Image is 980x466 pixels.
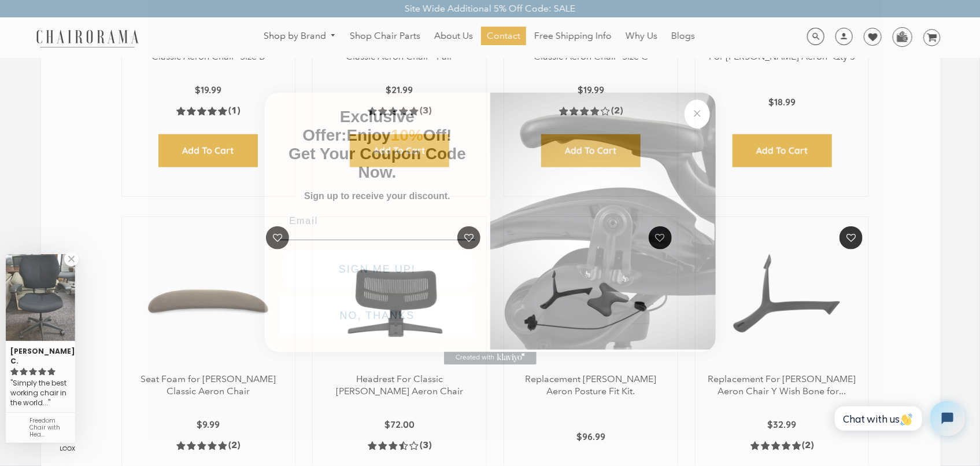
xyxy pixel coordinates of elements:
button: SIGN ME UP! [282,250,473,288]
iframe: Tidio Chat [822,391,975,446]
a: Created with Klaviyo - opens in a new tab [444,351,537,365]
input: Email [280,210,475,233]
span: Get Your Coupon Code Now. [289,145,466,181]
span: 10% [391,126,423,144]
span: Enjoy Off! [347,126,452,144]
button: NO, THANKS [280,296,475,335]
span: Sign up to receive your discount. [304,191,450,201]
span: Exclusive Offer: [302,108,415,144]
button: Close dialog [685,100,710,129]
img: 92d77583-a095-41f6-84e7-858462e0427a.jpeg [490,90,716,350]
